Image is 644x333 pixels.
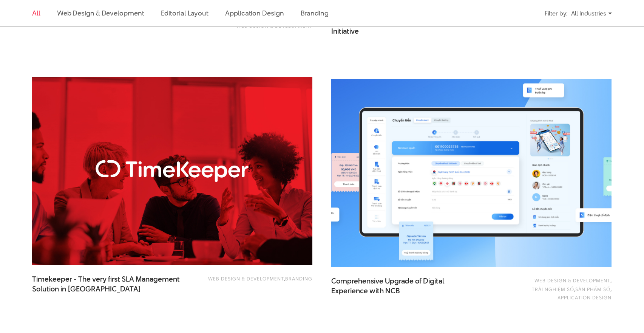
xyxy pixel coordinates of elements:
div: Filter by: [545,7,567,20]
a: Trải nghiệm số [532,286,574,293]
a: Web Design & Development [208,275,284,282]
span: Experience with NCB [331,286,400,296]
a: Branding [301,8,329,18]
a: Branding [285,275,312,282]
a: Sản phẩm số [575,286,610,293]
a: Application Design [558,294,612,301]
a: Web Design & Development [57,8,144,18]
img: Nâng cấp trải nghiệm số toàn diện với ngân hàng NCB [317,70,625,276]
a: Web Design & Development [534,277,610,284]
span: Comprehensive Upgrade of Digital [331,276,482,295]
span: Timekeeper - The very first SLA Management [32,274,183,293]
div: , , , [499,276,612,302]
span: Solution in [GEOGRAPHIC_DATA] [32,284,141,294]
a: Web Design & Development [236,22,312,29]
a: Timekeeper - The very first SLA ManagementSolution in [GEOGRAPHIC_DATA] [32,274,183,293]
div: , [200,274,312,290]
a: All [32,8,40,18]
span: Initiative [331,26,359,36]
div: All Industries [571,7,612,20]
img: Timekeeper - Giải pháp đo lường chất lượng dịch vu [32,77,312,265]
a: Application Design [225,8,284,18]
a: Comprehensive Upgrade of DigitalExperience with NCB [331,276,482,295]
a: Editorial Layout [161,8,209,18]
